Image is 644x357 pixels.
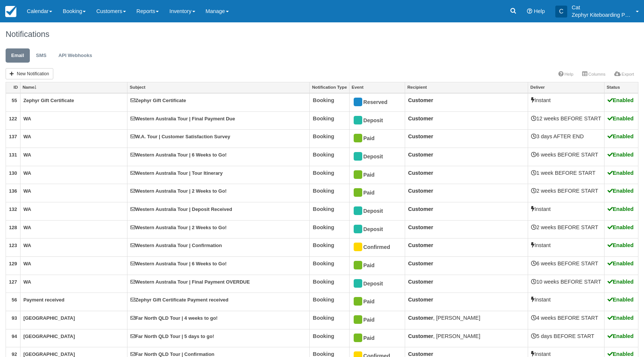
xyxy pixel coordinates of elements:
strong: Booking [313,97,334,103]
a: 93 [12,315,17,321]
a: Event [350,82,405,93]
div: Paid [353,296,395,308]
img: checkfront-main-nav-mini-logo.png [5,6,16,17]
strong: Enabled [607,315,634,321]
strong: Enabled [607,351,634,357]
strong: Booking [313,351,334,357]
td: 6 weeks BEFORE START [528,148,604,166]
a: 132 [9,206,17,212]
a: Far North QLD Tour | 5 days to go! [130,334,214,339]
strong: Booking [313,279,334,285]
td: Instant [528,293,604,311]
td: 6 weeks BEFORE START [528,257,604,275]
strong: Enabled [607,188,634,194]
strong: Booking [313,297,334,303]
a: Notification Type [310,82,349,93]
div: Paid [353,169,395,181]
a: Western Australia Tour | 6 Weeks to Go! [130,152,227,158]
a: 129 [9,261,17,266]
div: Paid [353,314,395,326]
strong: Enabled [607,170,634,176]
a: 94 [12,334,17,339]
strong: Enabled [607,297,634,303]
a: Payment received [23,297,64,303]
a: 55 [12,98,17,103]
h1: Notifications [6,30,638,39]
a: W.A. Tour | Customer Satisfaction Survey [130,134,230,139]
strong: Customer [408,170,433,176]
strong: Enabled [607,242,634,248]
a: WA [23,188,31,194]
a: Zephyr Gift Certificate [130,98,186,103]
div: Paid [353,133,395,145]
td: Instant [528,202,604,220]
a: WA [23,152,31,158]
a: ID [6,82,20,93]
td: Instant [528,238,604,257]
a: Zephyr Gift Certificate [23,98,74,103]
a: WA [23,206,31,212]
td: 4 weeks BEFORE START [528,311,604,329]
a: Western Australia Tour | 6 Weeks to Go! [130,261,227,266]
strong: Booking [313,133,334,139]
a: Far North QLD Tour | Confirmation [130,351,214,357]
strong: Enabled [607,260,634,266]
a: Recipient [405,82,528,93]
a: Western Australia Tour | Final Payment OVERDUE [130,279,250,285]
strong: Booking [313,242,334,248]
td: 3 days AFTER END [528,130,604,148]
strong: Customer [408,152,433,158]
a: 127 [9,279,17,285]
strong: Customer [408,224,433,230]
strong: Enabled [607,97,634,103]
td: 5 days BEFORE START [528,329,604,347]
strong: Enabled [607,224,634,230]
div: Confirmed [353,241,395,253]
strong: Customer [408,351,433,357]
td: 1 week BEFORE START [528,166,604,184]
strong: Enabled [607,116,634,121]
td: 12 weeks BEFORE START [528,111,604,130]
td: 2 weeks BEFORE START [528,220,604,238]
strong: Booking [313,170,334,176]
div: Deposit [353,205,395,217]
ul: More [554,69,638,80]
a: API Webhooks [53,48,98,63]
a: Status [604,82,638,93]
div: Deposit [353,151,395,163]
strong: Enabled [607,133,634,139]
strong: Customer [408,333,433,339]
strong: Customer [408,279,433,285]
div: Deposit [353,115,395,127]
a: Western Australia Tour | Deposit Received [130,206,232,212]
strong: Enabled [607,152,634,158]
a: WA [23,243,31,248]
div: Paid [353,332,395,344]
a: Zephyr Gift Certificate Payment received [130,297,228,303]
div: C [555,6,567,18]
p: Zephyr Kiteboarding Pty Ltd [572,11,631,19]
a: 136 [9,188,17,194]
a: WA [23,116,31,121]
td: 2 weeks BEFORE START [528,184,604,202]
a: Subject [127,82,309,93]
strong: Booking [313,206,334,212]
strong: Booking [313,315,334,321]
a: WA [23,225,31,230]
strong: Customer [408,188,433,194]
strong: Customer [408,133,433,139]
strong: Enabled [607,206,634,212]
p: Cat [572,4,631,11]
a: New Notification [6,68,53,79]
a: Export [610,69,638,79]
a: Help [554,69,578,79]
strong: Booking [313,260,334,266]
strong: Customer [408,97,433,103]
a: Western Australia Tour | Confirmation [130,243,222,248]
a: Columns [578,69,610,79]
a: 56 [12,297,17,303]
strong: Customer [408,260,433,266]
strong: Booking [313,152,334,158]
a: Western Australia Tour | 2 Weeks to Go! [130,225,227,230]
div: Deposit [353,278,395,290]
